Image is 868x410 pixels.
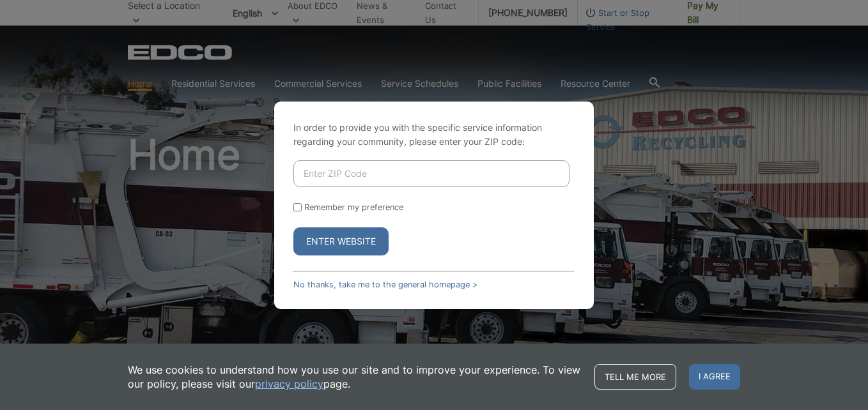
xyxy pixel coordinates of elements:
button: Enter Website [293,227,389,255]
p: We use cookies to understand how you use our site and to improve your experience. To view our pol... [128,363,582,391]
span: I agree [689,364,740,390]
a: No thanks, take me to the general homepage > [293,280,477,289]
p: In order to provide you with the specific service information regarding your community, please en... [293,121,575,149]
a: privacy policy [255,377,323,391]
a: Tell me more [594,364,676,390]
label: Remember my preference [304,202,403,212]
input: Enter ZIP Code [293,160,570,187]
